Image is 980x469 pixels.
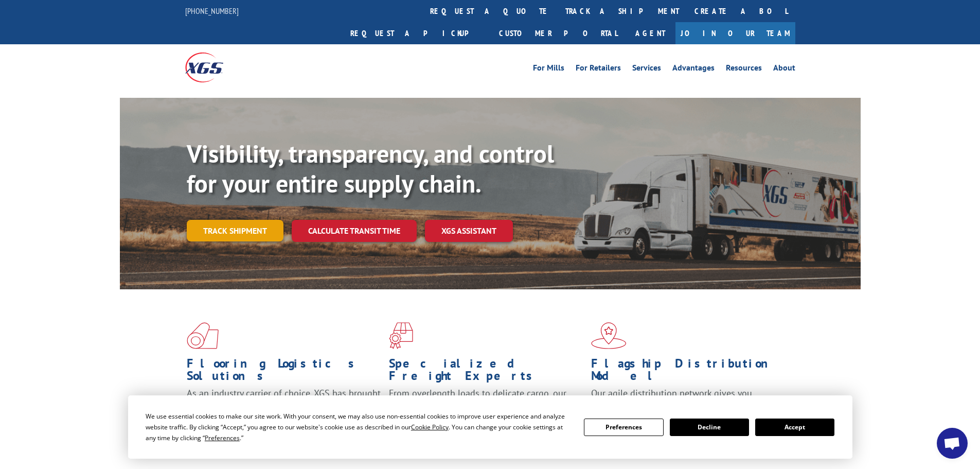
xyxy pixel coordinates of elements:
h1: Flooring Logistics Solutions [187,357,381,387]
a: For Retailers [576,64,621,75]
img: xgs-icon-focused-on-flooring-red [389,322,413,349]
img: xgs-icon-total-supply-chain-intelligence-red [187,322,219,349]
button: Decline [670,419,749,436]
a: Track shipment [187,220,283,241]
a: Customer Portal [491,22,625,44]
a: Advantages [672,64,715,75]
a: Agent [625,22,675,44]
a: Request a pickup [343,22,491,44]
img: xgs-icon-flagship-distribution-model-red [591,322,627,349]
a: Services [632,64,661,75]
a: XGS ASSISTANT [425,220,513,242]
a: Resources [726,64,762,75]
a: [PHONE_NUMBER] [185,6,239,16]
a: About [773,64,795,75]
span: As an industry carrier of choice, XGS has brought innovation and dedication to flooring logistics... [187,387,381,424]
span: Our agile distribution network gives you nationwide inventory management on demand. [591,387,780,411]
button: Preferences [584,419,663,436]
div: We use essential cookies to make our site work. With your consent, we may also use non-essential ... [146,411,572,443]
div: Cookie Consent Prompt [128,395,852,459]
div: Open chat [937,428,968,459]
h1: Flagship Distribution Model [591,357,786,387]
p: From overlength loads to delicate cargo, our experienced staff knows the best way to move your fr... [389,387,583,433]
h1: Specialized Freight Experts [389,357,583,387]
a: Calculate transit time [292,220,417,242]
span: Cookie Policy [411,423,449,431]
span: Preferences [205,433,240,442]
b: Visibility, transparency, and control for your entire supply chain. [187,137,554,199]
a: Join Our Team [675,22,795,44]
button: Accept [755,419,834,436]
a: For Mills [533,64,564,75]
